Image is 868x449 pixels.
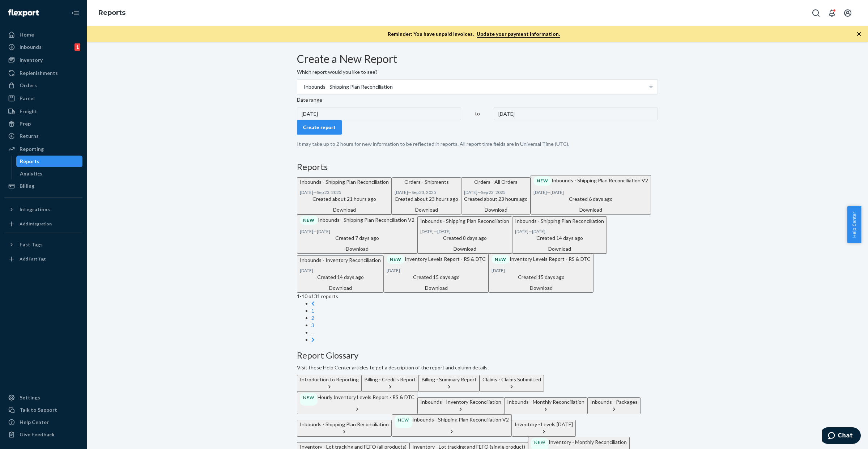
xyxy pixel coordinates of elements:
p: — [533,189,648,195]
div: Billing [20,182,34,190]
a: Help Center [4,416,82,428]
div: Add Integration [20,221,52,227]
button: Open notifications [825,6,839,20]
p: Inbounds - Shipping Plan Reconciliation [515,217,604,225]
div: Add Fast Tag [20,256,46,262]
a: Prep [4,118,82,130]
p: — [464,189,528,195]
p: Inventory Levels Report - RS & DTC [387,255,486,264]
ol: breadcrumbs [93,3,131,24]
p: Inventory Levels Report - RS & DTC [492,255,591,264]
a: Billing [4,180,82,192]
button: Help Center [847,206,861,243]
button: NEWHourly Inventory Levels Report - RS & DTC [297,392,417,414]
a: Reports [16,156,83,167]
a: Analytics [16,168,83,179]
p: Inbounds - Shipping Plan Reconciliation V2 [300,216,414,225]
button: NEWInventory Levels Report - RS & DTC[DATE]Created 15 days agoDownload [384,254,489,293]
button: Inbounds - Packages [587,397,641,414]
button: Give Feedback [4,429,82,440]
div: Inbounds - Shipping Plan Reconciliation [304,83,393,90]
div: Freight [20,108,37,115]
time: [DATE] [387,268,400,273]
div: Give Feedback [20,431,55,438]
button: NEWInbounds - Shipping Plan Reconciliation V2 [392,414,512,437]
div: Integrations [20,206,50,213]
div: Inventory [20,56,43,64]
button: NEWInbounds - Shipping Plan Reconciliation V2[DATE]—[DATE]Created 6 days agoDownload [531,175,651,214]
div: Help Center [20,419,49,426]
div: Reporting [20,145,44,153]
button: Introduction to Reporting [297,375,362,392]
time: [DATE] [300,268,313,273]
button: Fast Tags [4,239,82,250]
div: Download [300,245,414,253]
button: Inbounds - Inventory Reconciliation [417,397,504,414]
span: 1 - 10 of 31 reports [297,293,338,299]
button: Inbounds - Inventory Reconciliation[DATE]Created 14 days agoDownload [297,255,384,293]
p: Date range [297,96,658,103]
button: Integrations [4,204,82,215]
div: Download [533,206,648,213]
div: 1 [75,43,80,51]
p: Created 15 days ago [492,274,591,281]
div: NEW [533,176,552,185]
button: Create report [297,120,342,135]
div: Billing - Credits Report [365,376,416,383]
time: [DATE] [420,229,434,234]
p: Created 14 days ago [515,234,604,242]
p: Created 14 days ago [300,274,381,281]
button: Orders - All Orders[DATE]—Sep 23, 2025Created about 23 hours agoDownload [461,177,531,215]
a: Returns [4,130,82,142]
div: Orders [20,82,37,89]
button: Inbounds - Shipping Plan Reconciliation[DATE]—Sep 23, 2025Created about 21 hours agoDownload [297,177,392,215]
div: Download [300,206,389,213]
time: Sep 23, 2025 [412,190,436,195]
a: Add Fast Tag [4,253,82,265]
time: [DATE] [300,229,313,234]
p: Inbounds - Shipping Plan Reconciliation V2 [533,176,648,185]
p: — [420,228,509,234]
div: Inventory - Levels [DATE] [515,421,573,428]
button: NEWInbounds - Shipping Plan Reconciliation V2[DATE]—[DATE]Created 7 days agoDownload [297,215,417,254]
button: Billing - Summary Report [419,375,480,392]
p: — [515,228,604,234]
button: Inbounds - Shipping Plan Reconciliation[DATE]—[DATE]Created 8 days agoDownload [417,216,512,254]
p: NEW [398,417,409,423]
div: Download [300,284,381,292]
div: Fast Tags [20,241,43,248]
div: Replenishments [20,69,58,77]
div: Inbounds - Monthly Reconciliation [507,398,584,406]
div: Returns [20,132,39,140]
div: Parcel [20,95,35,102]
p: Visit these Help Center articles to get a description of the report and column details. [297,364,658,371]
div: Download [492,284,591,292]
div: Create report [303,124,336,131]
div: Settings [20,394,40,401]
div: Hourly Inventory Levels Report - RS & DTC [300,393,414,406]
button: Inbounds - Shipping Plan Reconciliation[DATE]—[DATE]Created 14 days agoDownload [512,216,607,254]
h2: Create a New Report [297,53,658,65]
time: [DATE] [515,229,528,234]
button: Talk to Support [4,404,82,416]
time: [DATE] [464,190,477,195]
a: Inventory [4,54,82,66]
p: — [395,189,458,195]
div: Billing - Summary Report [422,376,477,383]
a: Reporting [4,143,82,155]
div: [DATE] [297,107,461,120]
div: Reports [20,158,39,165]
div: Download [420,245,509,253]
div: to [461,110,494,117]
button: Inbounds - Shipping Plan Reconciliation [297,420,392,437]
a: Replenishments [4,67,82,79]
p: Created 8 days ago [420,234,509,242]
p: It may take up to 2 hours for new information to be reflected in reports. All report time fields ... [297,140,658,148]
div: Inbounds - Packages [590,398,638,406]
time: [DATE] [300,190,313,195]
p: Created about 23 hours ago [395,195,458,203]
p: Orders - All Orders [464,178,528,186]
div: Talk to Support [20,406,57,414]
p: Created 6 days ago [533,195,648,203]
